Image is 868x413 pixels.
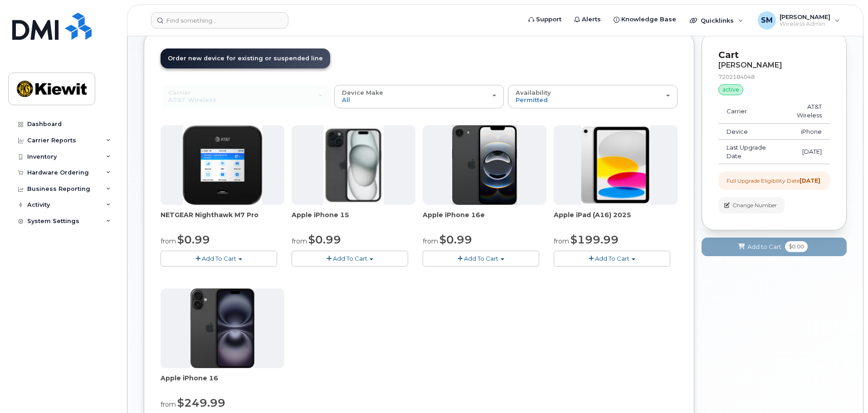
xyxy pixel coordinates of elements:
span: Order new device for existing or suspended line [168,55,323,62]
span: Knowledge Base [621,15,676,24]
small: from [161,400,176,408]
span: All [342,96,350,103]
td: Carrier [718,99,779,123]
span: Add To Cart [464,255,498,262]
td: Device [718,124,779,140]
button: Add To Cart [554,251,670,267]
span: Add To Cart [202,255,236,262]
div: 7202184048 [718,73,830,81]
input: Find something... [151,12,288,29]
div: active [718,84,743,95]
div: Full Upgrade Eligibility Date [727,177,820,185]
button: Add to Cart $0.00 [702,238,847,256]
img: iphone16e.png [452,125,517,205]
a: Alerts [568,10,607,29]
span: Add to Cart [747,243,781,251]
span: $0.00 [785,241,808,252]
img: iphone_16_plus.png [190,288,254,368]
div: Apple iPad (A16) 2025 [554,210,678,228]
iframe: Messenger Launcher [829,374,861,406]
span: SM [761,15,773,26]
span: $249.99 [177,396,225,409]
img: nighthawk_m7_pro.png [183,125,263,205]
span: Wireless Admin [780,20,830,28]
div: Shelby Miller [751,11,846,29]
small: from [292,237,307,245]
img: iPad_A16.PNG [581,125,650,205]
div: Apple iPhone 15 [292,210,415,228]
button: Change Number [718,197,785,213]
span: Add To Cart [595,255,629,262]
div: [PERSON_NAME] [718,61,830,69]
button: Add To Cart [161,251,277,267]
span: $0.99 [439,233,472,246]
strong: [DATE] [800,177,820,184]
span: Add To Cart [333,255,367,262]
div: Apple iPhone 16 [161,374,284,392]
small: from [423,237,438,245]
small: from [554,237,569,245]
img: iphone15.jpg [323,125,384,205]
td: iPhone [779,124,830,140]
td: AT&T Wireless [779,99,830,123]
span: $0.99 [177,233,210,246]
button: Add To Cart [423,251,539,267]
td: Last Upgrade Date [718,140,779,164]
span: Support [536,15,561,24]
td: [DATE] [779,140,830,164]
div: NETGEAR Nighthawk M7 Pro [161,210,284,228]
span: Alerts [582,15,601,24]
div: Quicklinks [683,11,750,29]
button: Availability Permitted [508,85,678,108]
span: $0.99 [308,233,341,246]
a: Knowledge Base [607,10,683,29]
span: Device Make [342,89,383,96]
span: $199.99 [571,233,619,246]
span: Permitted [516,96,548,103]
small: from [161,237,176,245]
div: Apple iPhone 16e [423,210,546,228]
a: Support [522,10,568,29]
p: Cart [718,49,830,62]
span: Quicklinks [701,17,734,24]
span: [PERSON_NAME] [780,13,830,20]
span: Availability [516,89,551,96]
button: Device Make All [334,85,504,108]
button: Add To Cart [292,251,408,267]
span: Change Number [732,201,777,209]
